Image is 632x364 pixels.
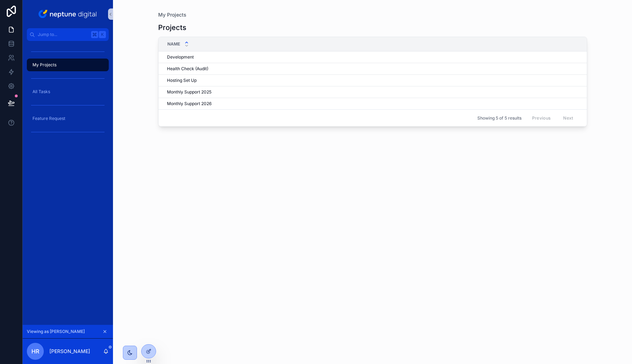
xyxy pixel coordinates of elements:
[31,347,39,356] span: HR
[32,89,50,95] span: All Tasks
[158,11,186,18] a: My Projects
[38,32,88,37] span: Jump to...
[167,89,590,95] a: Monthly Support 2025
[167,78,590,83] a: Hosting Set Up
[27,85,109,98] a: All Tasks
[167,78,197,83] span: Hosting Set Up
[158,23,186,32] h1: Projects
[27,28,109,41] button: Jump to...K
[32,116,65,121] span: Feature Request
[167,54,194,60] span: Development
[100,32,105,37] span: K
[37,8,99,20] img: App logo
[167,41,180,47] span: Name
[167,101,590,107] a: Monthly Support 2026
[27,329,85,334] span: Viewing as [PERSON_NAME]
[167,89,211,95] span: Monthly Support 2025
[27,59,109,71] a: My Projects
[477,115,521,121] span: Showing 5 of 5 results
[167,101,211,107] span: Monthly Support 2026
[27,112,109,125] a: Feature Request
[23,41,113,147] div: scrollable content
[49,348,90,355] p: [PERSON_NAME]
[167,54,590,60] a: Development
[32,62,56,68] span: My Projects
[167,66,208,72] span: Health Check (Audit)
[167,66,590,72] a: Health Check (Audit)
